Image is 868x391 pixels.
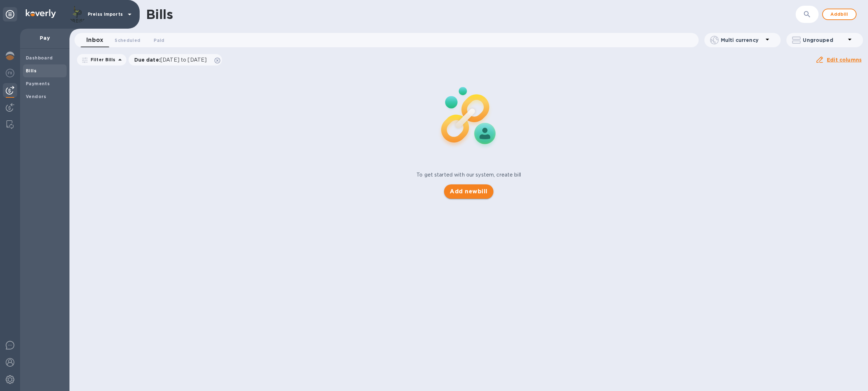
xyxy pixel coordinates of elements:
div: Unpin categories [3,7,17,21]
span: [DATE] to [DATE] [160,57,207,63]
p: Pay [26,34,64,42]
h1: Bills [146,7,173,22]
span: Inbox [86,35,103,45]
b: Payments [26,81,50,86]
p: Due date : [134,56,211,63]
u: Edit columns [827,57,862,63]
span: Add new bill [450,187,487,196]
p: Ungrouped [803,37,845,44]
img: Logo [26,9,56,18]
p: Filter Bills [88,57,116,63]
button: Addbill [822,9,857,20]
p: Preiss Imports [88,12,124,17]
span: Add bill [829,10,850,19]
p: Multi currency [721,37,763,44]
b: Bills [26,68,37,73]
span: Scheduled [115,37,140,44]
span: Paid [154,37,164,44]
p: To get started with our system, create bill [416,171,521,179]
img: Foreign exchange [6,69,14,77]
b: Dashboard [26,55,53,61]
b: Vendors [26,94,47,99]
div: Due date:[DATE] to [DATE] [129,54,222,66]
button: Add newbill [444,184,493,199]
